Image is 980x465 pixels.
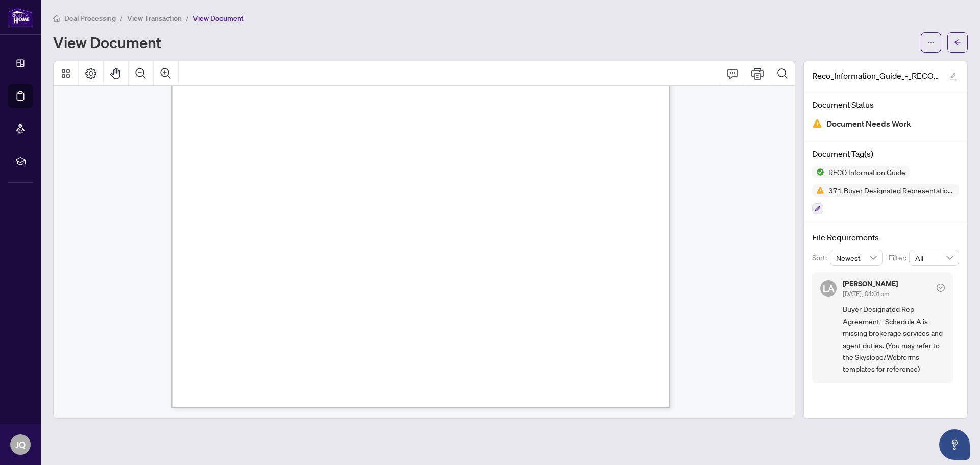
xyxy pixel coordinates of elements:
p: Sort: [812,252,830,263]
li: / [186,12,189,24]
span: Deal Processing [64,14,116,23]
span: View Transaction [127,14,182,23]
span: home [53,15,60,22]
h4: Document Tag(s) [812,148,959,160]
span: RECO Information Guide [824,168,910,176]
span: ellipsis [927,39,935,46]
h1: View Document [53,34,161,51]
span: View Document [193,14,244,23]
span: 371 Buyer Designated Representation Agreement - Authority for Purchase or Lease [824,187,959,194]
button: Open asap [939,429,970,460]
span: Reco_Information_Guide_-_RECO_Forms - 12 [GEOGRAPHIC_DATA]pdf [812,69,940,82]
span: [DATE], 04:01pm [843,290,889,298]
img: Status Icon [812,166,824,178]
span: Buyer Designated Rep Agreement -Schedule A is missing brokerage services and agent duties. (You m... [843,303,945,375]
span: All [915,250,953,265]
h5: [PERSON_NAME] [843,280,898,287]
span: arrow-left [954,39,961,46]
span: LA [823,281,835,296]
li: / [120,12,123,24]
h4: Document Status [812,99,959,111]
span: Newest [836,250,877,265]
span: edit [949,72,957,80]
img: logo [8,8,33,27]
p: Filter: [889,252,909,263]
span: JQ [15,437,26,452]
span: check-circle [937,284,945,292]
img: Document Status [812,118,822,129]
img: Status Icon [812,184,824,197]
h4: File Requirements [812,231,959,243]
span: Document Needs Work [826,117,911,131]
